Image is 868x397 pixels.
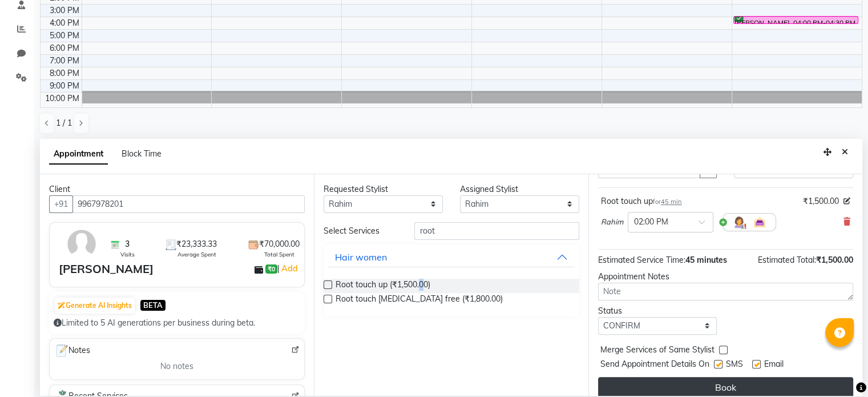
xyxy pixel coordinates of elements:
[600,358,709,372] span: Send Appointment Details On
[47,67,82,79] div: 8:00 PM
[49,183,305,195] div: Client
[328,247,574,267] button: Hair women
[259,238,300,250] span: ₹70,000.00
[65,227,98,260] img: avatar
[598,305,717,317] div: Status
[753,215,766,229] img: Interior.png
[324,183,443,195] div: Requested Stylist
[277,262,300,275] span: |
[758,255,816,265] span: Estimated Total:
[55,298,135,314] button: Generate AI Insights
[47,5,82,17] div: 3:00 PM
[315,225,406,237] div: Select Services
[59,260,154,278] div: [PERSON_NAME]
[125,238,130,250] span: 3
[335,250,387,264] div: Hair women
[803,195,839,207] span: ₹1,500.00
[601,216,623,228] span: Rahim
[140,300,165,311] span: BETA
[47,30,82,42] div: 5:00 PM
[120,250,135,259] span: Visits
[47,55,82,67] div: 7:00 PM
[661,198,682,206] span: 45 min
[49,144,108,165] span: Appointment
[280,262,300,275] a: Add
[816,255,853,265] span: ₹1,500.00
[54,317,300,329] div: Limited to 5 AI generations per business during beta.
[72,195,305,213] input: Search by Name/Mobile/Email/Code
[598,271,853,283] div: Appointment Notes
[54,343,90,358] span: Notes
[43,93,82,105] div: 10:00 PM
[176,238,217,250] span: ₹23,333.33
[56,117,72,129] span: 1 / 1
[47,17,82,29] div: 4:00 PM
[601,195,682,207] div: Root touch up
[685,255,727,265] span: 45 minutes
[726,358,743,372] span: SMS
[837,143,853,161] button: Close
[460,183,579,195] div: Assigned Stylist
[122,149,162,159] span: Block Time
[177,250,216,259] span: Average Spent
[843,198,850,204] i: Edit price
[764,358,784,372] span: Email
[600,344,714,358] span: Merge Services of Same Stylist
[47,42,82,54] div: 6:00 PM
[264,250,294,259] span: Total Spent
[160,360,193,372] span: No notes
[47,80,82,92] div: 9:00 PM
[336,279,430,293] span: Root touch up (₹1,500.00)
[732,215,746,229] img: Hairdresser.png
[265,264,277,274] span: ₹0
[414,222,579,240] input: Search by service name
[653,198,682,206] small: for
[49,195,73,213] button: +91
[336,293,503,307] span: Root touch [MEDICAL_DATA] free (₹1,800.00)
[734,17,858,23] div: [PERSON_NAME], 04:00 PM-04:30 PM, Ola-flex & Fiber flex
[598,255,685,265] span: Estimated Service Time:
